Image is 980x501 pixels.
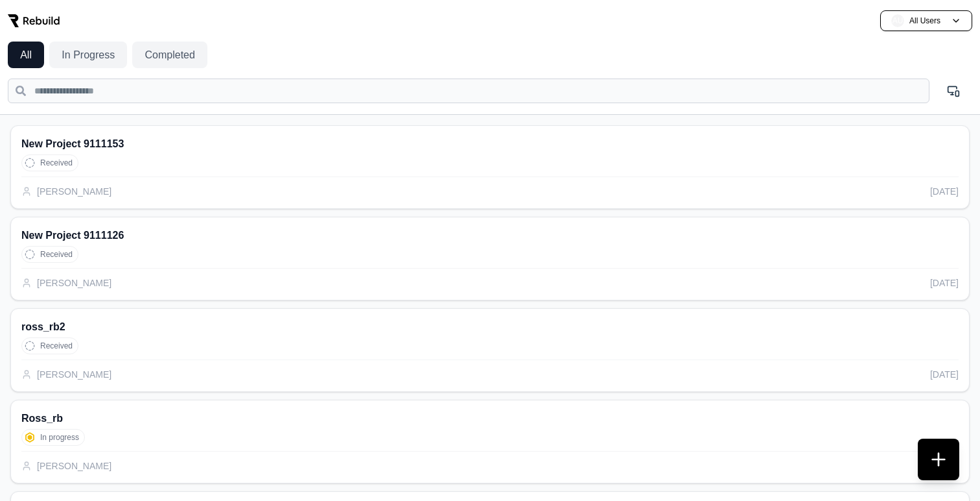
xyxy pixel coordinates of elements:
div: [PERSON_NAME] [21,276,111,289]
h2: ross_rb2 [21,319,959,335]
p: Received [40,341,73,351]
div: [PERSON_NAME] [21,459,111,472]
div: [DATE] [930,185,959,198]
button: AUAll Users [880,10,972,31]
div: [PERSON_NAME] [21,185,111,198]
button: Completed [132,42,207,68]
span: AU [891,14,904,27]
p: Received [40,249,73,260]
button: All [8,42,44,68]
p: Received [40,158,73,168]
img: in-progress.svg [25,432,35,443]
h2: New Project 9111126 [21,228,959,243]
h2: New Project 9111153 [21,136,959,152]
p: All Users [909,16,940,26]
h2: Ross_rb [21,411,959,426]
div: [DATE] [930,368,959,381]
div: [DATE] [930,276,959,289]
p: In progress [40,432,79,443]
button: In Progress [49,42,127,68]
img: Rebuild [8,14,60,27]
div: [PERSON_NAME] [21,368,111,381]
